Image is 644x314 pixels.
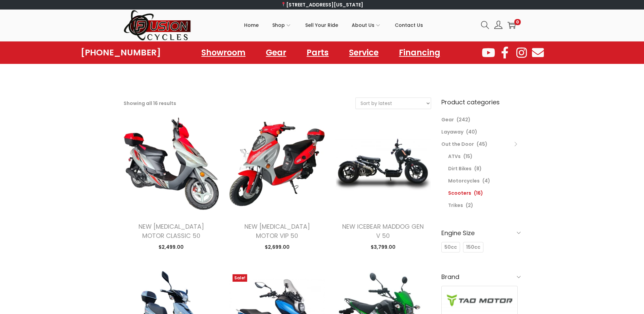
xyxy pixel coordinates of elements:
[124,99,176,108] p: Showing all 16 results
[272,17,285,34] span: Shop
[441,128,463,135] a: Layaway
[466,128,477,135] span: (40)
[244,10,259,40] a: Home
[305,17,338,34] span: Sell Your Ride
[342,45,385,60] a: Service
[281,2,286,7] img: 📍
[159,244,184,250] span: 2,499.00
[265,244,290,250] span: 2,699.00
[466,244,480,251] span: 150cc
[441,141,474,147] a: Out the Door
[466,202,473,209] span: (2)
[281,1,363,8] a: [STREET_ADDRESS][US_STATE]
[457,116,471,123] span: (242)
[392,45,447,60] a: Financing
[474,190,483,196] span: (16)
[191,10,476,40] nav: Primary navigation
[508,21,516,29] a: 0
[265,244,268,250] span: $
[441,116,454,123] a: Gear
[356,98,431,109] select: Shop order
[244,222,310,240] a: NEW [MEDICAL_DATA] MOTOR VIP 50
[305,10,338,40] a: Sell Your Ride
[395,10,423,40] a: Contact Us
[448,190,471,196] a: Scooters
[448,202,463,209] a: Trikes
[352,10,381,40] a: About Us
[448,165,472,172] a: Dirt Bikes
[352,17,374,34] span: About Us
[441,269,521,285] h6: Brand
[448,153,461,160] a: ATVs
[342,222,424,240] a: NEW ICEBEAR MADDOG GEN V 50
[371,244,374,250] span: $
[159,244,162,250] span: $
[195,45,447,60] nav: Menu
[272,10,292,40] a: Shop
[195,45,252,60] a: Showroom
[371,244,395,250] span: 3,799.00
[448,177,480,184] a: Motorcycles
[81,48,161,57] a: [PHONE_NUMBER]
[124,10,191,41] img: Woostify retina logo
[441,98,521,107] h6: Product categories
[244,17,259,34] span: Home
[441,225,521,241] h6: Engine Size
[477,141,487,147] span: (45)
[300,45,335,60] a: Parts
[482,177,490,184] span: (4)
[259,45,293,60] a: Gear
[444,244,457,251] span: 50cc
[463,153,473,160] span: (15)
[139,222,204,240] a: NEW [MEDICAL_DATA] MOTOR CLASSIC 50
[474,165,482,172] span: (8)
[395,17,423,34] span: Contact Us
